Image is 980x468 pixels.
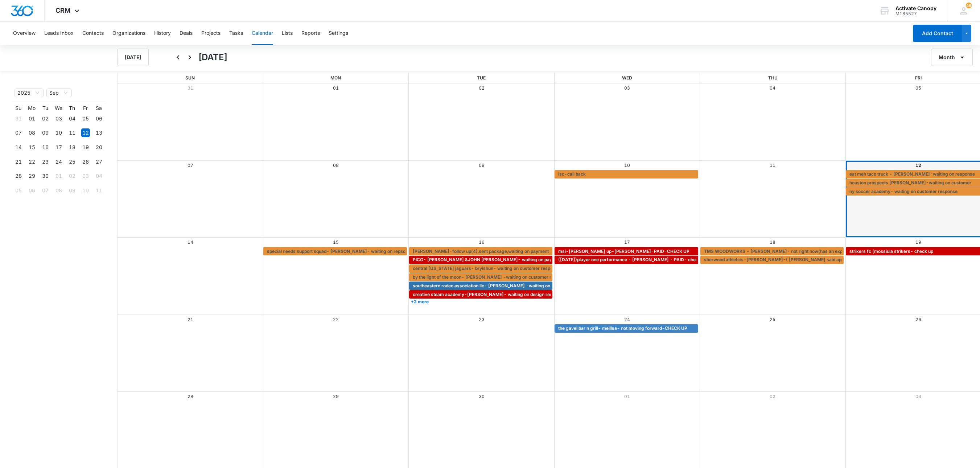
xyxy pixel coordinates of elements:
button: Organizations [112,22,145,45]
span: Mon [330,75,341,81]
div: 02 [68,172,77,180]
td: 2025-10-09 [65,183,79,198]
span: southeastern rodeo association llc- [PERSON_NAME] -waiting on custoemr [413,283,571,289]
a: +2 more [409,299,552,304]
a: 14 [188,239,193,245]
button: Projects [201,22,221,45]
td: 2025-09-25 [65,155,79,169]
div: 21 [14,157,23,166]
div: 08 [54,186,63,195]
td: 2025-09-16 [38,140,52,155]
a: 15 [333,239,339,245]
a: 11 [770,163,775,168]
a: 05 [915,85,921,91]
td: 2025-09-23 [38,155,52,169]
td: 2025-09-17 [52,140,65,155]
div: 30 [41,172,50,180]
a: 22 [333,317,339,322]
td: 2025-10-07 [38,183,52,198]
div: 05 [81,114,90,123]
span: Tue [477,75,486,81]
div: 11 [95,186,103,195]
button: Month [931,49,973,66]
div: 02 [41,114,50,123]
span: central [US_STATE] jaguars- bryishun- waiting on customer response [413,265,560,272]
div: 06 [28,186,36,195]
a: 01 [624,394,630,399]
th: We [52,105,65,111]
a: 03 [624,85,630,91]
div: central alabama jaguars- bryishun- waiting on customer response [411,265,551,272]
span: special needs support squad- [PERSON_NAME]- waiting on repsonse [267,248,413,255]
span: Thu [768,75,778,81]
div: 28 [14,172,23,180]
div: 15 [28,143,36,152]
button: Leads Inbox [44,22,74,45]
td: 2025-09-30 [38,169,52,184]
td: 2025-10-01 [52,169,65,184]
div: special needs support squad- lucy gonzales- waiting on repsonse [265,248,405,255]
span: houston prospects [PERSON_NAME]-waiting on customer [849,180,971,186]
a: 04 [770,85,775,91]
button: [DATE] [117,49,149,66]
div: sherwood athletics-jason woodward-( Rusty said approved)- CHECK UP [702,256,842,263]
span: sherwood athletics-[PERSON_NAME]-( [PERSON_NAME] said approved)- CHECK UP [704,256,884,263]
div: 11 [68,128,77,137]
button: Contacts [82,22,104,45]
button: Add Contact [913,25,962,42]
td: 2025-09-14 [12,140,25,155]
td: 2025-09-09 [38,126,52,140]
div: 04 [95,172,103,180]
td: 2025-09-01 [25,111,38,126]
button: History [154,22,171,45]
h1: [DATE] [198,51,227,64]
span: Wed [622,75,632,81]
a: 18 [770,239,775,245]
span: by the light of the moon- [PERSON_NAME] -waiting on customer response [413,274,569,280]
th: Sa [92,105,106,111]
td: 2025-10-03 [79,169,92,184]
div: 18 [68,143,77,152]
a: 26 [915,317,921,322]
button: Back [172,52,184,63]
button: Deals [180,22,193,45]
th: Th [65,105,79,111]
div: 01 [54,172,63,180]
span: 49 [966,3,972,8]
a: 02 [479,85,485,91]
a: 17 [624,239,630,245]
a: 16 [479,239,485,245]
td: 2025-08-31 [12,111,25,126]
div: 24 [54,157,63,166]
td: 2025-09-02 [38,111,52,126]
td: 2025-09-10 [52,126,65,140]
div: 17 [54,143,63,152]
td: 2025-10-06 [25,183,38,198]
button: Tasks [229,22,243,45]
div: 07 [41,186,50,195]
div: the gavel bar n grill- meillsa- not moving forward-CHECK UP [556,325,696,332]
div: 26 [81,157,90,166]
a: 30 [479,394,485,399]
div: 04 [68,114,77,123]
a: 24 [624,317,630,322]
button: Reports [301,22,320,45]
span: eat meh taco truck - [PERSON_NAME]-waiting on response [849,171,975,177]
th: Su [12,105,25,111]
td: 2025-09-03 [52,111,65,126]
a: 09 [479,163,485,168]
a: 01 [333,85,339,91]
td: 2025-09-26 [79,155,92,169]
td: 2025-10-05 [12,183,25,198]
a: 07 [188,163,193,168]
span: the gavel bar n grill- meillsa- not moving forward-CHECK UP [558,325,687,332]
div: 05 [14,186,23,195]
a: 08 [333,163,339,168]
div: 25 [68,157,77,166]
td: 2025-09-27 [92,155,106,169]
td: 2025-10-02 [65,169,79,184]
div: 03 [54,114,63,123]
td: 2025-09-28 [12,169,25,184]
div: 19 [81,143,90,152]
div: 23 [41,157,50,166]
